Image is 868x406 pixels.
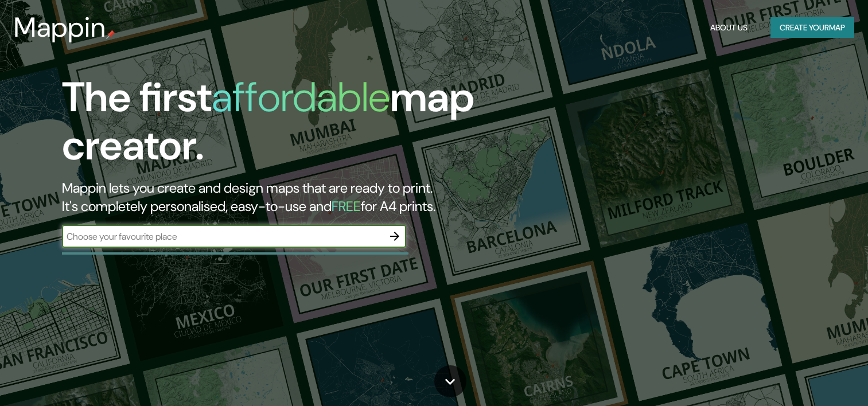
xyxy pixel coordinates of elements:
button: About Us [706,17,752,38]
h3: Mappin [14,11,106,44]
img: mappin-pin [106,30,115,39]
h1: affordable [212,71,390,124]
h2: Mappin lets you create and design maps that are ready to print. It's completely personalised, eas... [62,179,496,216]
button: Create yourmap [770,17,854,38]
h1: The first map creator. [62,73,496,179]
h5: FREE [332,197,361,215]
input: Choose your favourite place [62,230,383,243]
